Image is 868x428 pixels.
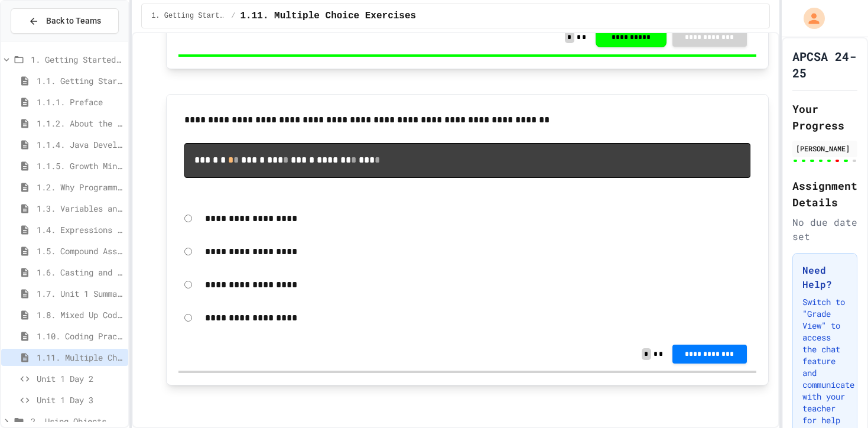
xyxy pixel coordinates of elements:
[37,181,123,193] span: 1.2. Why Programming? Why [GEOGRAPHIC_DATA]?
[231,11,235,21] span: /
[37,96,123,108] span: 1.1.1. Preface
[240,9,417,23] span: 1.11. Multiple Choice Exercises
[791,5,828,32] div: My Account
[37,202,123,215] span: 1.3. Variables and Data Types
[46,15,101,27] span: Back to Teams
[37,309,123,321] span: 1.8. Mixed Up Code Practice
[11,8,119,34] button: Back to Teams
[792,100,857,134] h2: Your Progress
[37,245,123,257] span: 1.5. Compound Assignment Operators
[37,287,123,300] span: 1.7. Unit 1 Summary
[37,117,123,129] span: 1.1.2. About the AP CS A Exam
[792,215,857,244] div: No due date set
[37,330,123,342] span: 1.10. Coding Practice
[31,53,123,66] span: 1. Getting Started and Primitive Types
[37,394,123,406] span: Unit 1 Day 3
[31,415,123,427] span: 2. Using Objects
[792,48,857,81] h1: APCSA 24-25
[796,143,854,154] div: [PERSON_NAME]
[802,263,847,291] h3: Need Help?
[37,138,123,151] span: 1.1.4. Java Development Environments
[37,351,123,364] span: 1.11. Multiple Choice Exercises
[37,266,123,278] span: 1.6. Casting and Ranges of Variables
[792,177,857,210] h2: Assignment Details
[151,11,226,21] span: 1. Getting Started and Primitive Types
[37,223,123,236] span: 1.4. Expressions and Assignment Statements
[37,160,123,172] span: 1.1.5. Growth Mindset and Pair Programming
[37,74,123,87] span: 1.1. Getting Started
[37,372,123,385] span: Unit 1 Day 2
